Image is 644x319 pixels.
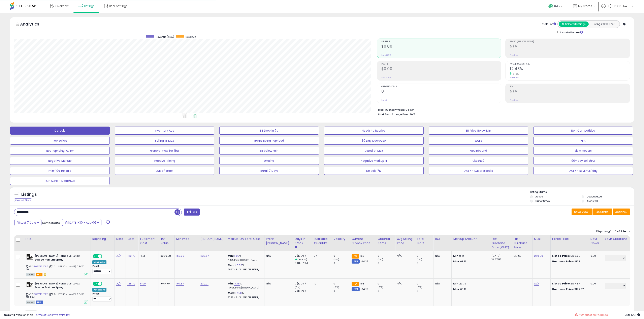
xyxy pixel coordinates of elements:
[116,237,124,241] div: Note
[314,254,329,258] div: 24
[333,286,339,289] small: (0%)
[184,209,199,216] button: Filters
[36,301,43,304] span: FBM
[324,147,424,155] button: Listed at Max
[453,282,459,285] strong: Min:
[510,99,518,101] small: Prev: N/A
[228,254,261,262] div: %
[26,254,34,260] img: 31KC-CCUUxL._SL40_.jpg
[534,237,549,241] div: MSRP
[601,4,634,13] a: Hi [PERSON_NAME]
[26,265,86,271] span: | SKU: [PERSON_NAME]-094177-AU
[314,237,330,245] div: Fulfillable Quantity
[160,282,171,285] div: 1544.64
[324,137,424,145] button: 30 Day Decrease
[10,137,110,145] button: Top Sellers
[532,235,550,251] th: CSV column name: cust_attr_1_MSRP
[352,287,359,291] small: FBM
[10,167,110,175] button: min>10% no sale
[381,54,391,56] small: Prev: $0.00
[42,273,47,276] i: hazardous material
[381,63,501,65] span: Profit
[235,263,242,267] a: 40.00
[512,72,519,75] small: 6.15%
[552,287,574,291] b: Business Price:
[397,237,413,245] div: Avg Selling Price
[552,237,587,241] div: Listed Price
[176,254,184,258] a: 168.00
[102,255,108,258] span: OFF
[228,268,261,271] p: 28.57% Profit [PERSON_NAME]
[21,221,36,225] span: Last 7 Days
[228,286,261,289] p: 15.09% Profit [PERSON_NAME]
[453,282,487,285] p: 29.79
[26,282,34,287] img: 31KC-CCUUxL._SL40_.jpg
[352,282,359,286] small: FBA
[587,195,602,198] label: Deactivated
[333,289,350,293] div: 0
[578,4,592,8] span: My Stores
[381,66,501,72] h2: $0.00
[552,282,586,285] div: $197.37
[378,282,395,285] div: 0
[156,35,174,39] span: Revenue (prev)
[378,108,405,111] b: Total Inventory Value:
[26,301,35,304] span: All listings currently available for purchase on Amazon
[127,237,137,241] div: Cost
[10,127,110,135] button: Default
[115,147,214,155] button: Generel view for fba
[219,127,319,135] button: BB Drop in 7d
[115,167,214,175] button: Out of stock
[552,260,574,263] b: Business Price:
[219,147,319,155] button: BB below min
[234,282,240,286] a: 17.78
[127,254,135,258] a: 128.72
[200,237,224,241] div: [PERSON_NAME]
[510,41,630,43] span: Profit [PERSON_NAME]
[554,30,588,35] div: Include Returns
[360,282,364,285] span: 168
[102,282,108,286] span: OFF
[116,254,121,258] a: N/A
[378,107,627,112] li: $4,634
[25,237,89,241] div: Title
[552,282,571,285] b: Listed Price:
[381,76,391,79] small: Prev: $0.00
[295,254,312,258] div: 7 (100%)
[92,237,113,241] div: Repricing
[92,288,106,292] div: Amazon AI
[295,289,312,293] div: 7 (100%)
[453,287,487,291] p: 65.19
[429,147,528,155] button: FBA Inbound
[26,282,88,303] div: ASIN:
[333,282,350,285] div: 0
[381,44,501,49] h2: $0.00
[360,254,364,258] span: 168
[160,237,173,245] div: Inv. value
[596,210,608,214] span: Columns
[510,76,519,79] small: Prev: 11.71%
[534,282,539,286] a: N/A
[92,292,111,302] div: Preset:
[140,254,156,258] div: 4.71
[554,5,560,8] span: Help
[453,237,488,241] div: Markup Amount
[324,157,424,165] button: Negative Markup N
[127,282,135,286] a: 128.72
[397,254,412,258] div: N/A
[588,21,618,27] button: Listings With Cost
[52,313,70,317] a: Privacy Policy
[314,282,329,285] div: 12
[234,254,239,258] a: 5.08
[14,219,41,226] button: Last 7 Days
[435,237,450,241] div: ROI
[55,4,68,8] span: Overview
[219,157,319,165] button: Ukasha
[552,287,586,291] div: $197.37
[453,260,460,263] strong: Max:
[535,199,550,203] label: Out of Stock
[228,263,235,267] b: Max:
[228,291,261,299] div: %
[176,282,184,286] a: 197.37
[533,127,633,135] button: Non Competitive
